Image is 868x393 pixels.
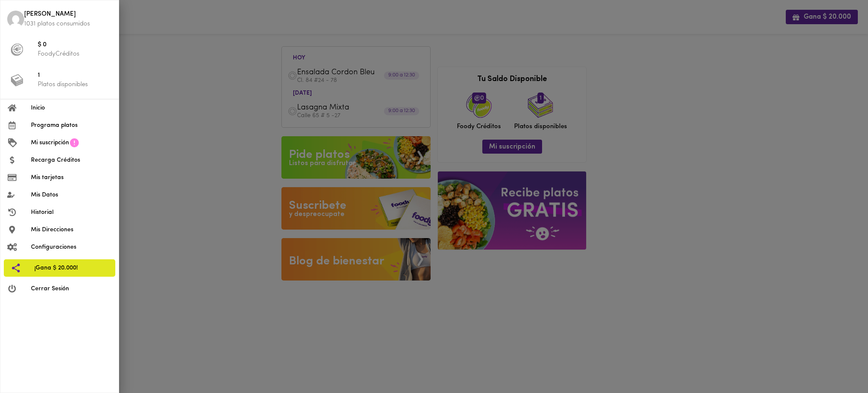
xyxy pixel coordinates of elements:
[31,156,112,165] span: Recarga Créditos
[38,80,112,89] p: Platos disponibles
[38,50,112,59] p: FoodyCréditos
[31,104,112,112] span: Inicio
[31,243,112,252] span: Configuraciones
[11,74,23,87] img: platos_menu.png
[24,20,112,28] p: 1031 platos consumidos
[31,138,69,147] span: Mi suscripción
[38,40,112,50] span: $ 0
[31,191,112,199] span: Mis Datos
[31,284,112,293] span: Cerrar Sesión
[31,208,112,217] span: Historial
[31,225,112,234] span: Mis Direcciones
[38,71,112,81] span: 1
[24,10,112,20] span: [PERSON_NAME]
[819,344,860,385] iframe: Messagebird Livechat Widget
[34,264,108,272] span: ¡Gana $ 20.000!
[11,43,23,56] img: foody-creditos-black.png
[31,173,112,182] span: Mis tarjetas
[31,121,112,130] span: Programa platos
